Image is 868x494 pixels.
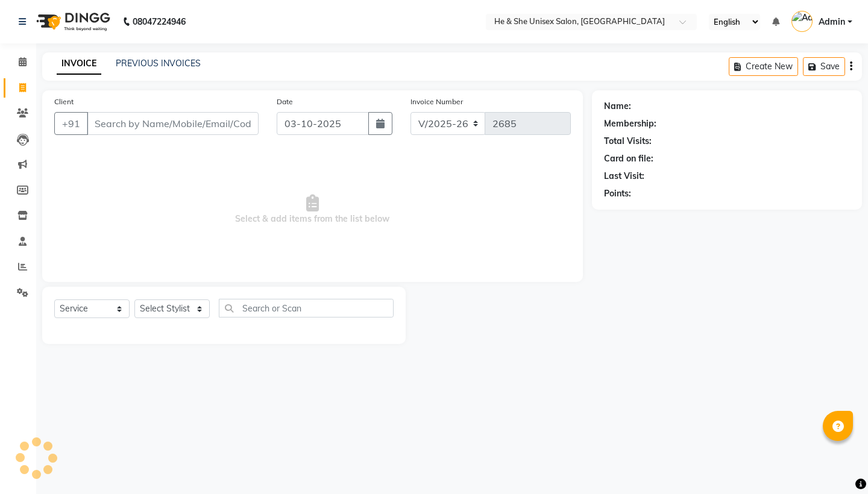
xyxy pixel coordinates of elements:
[817,446,856,482] iframe: chat widget
[604,117,656,130] div: Membership:
[133,5,186,39] b: 08047224946
[54,96,74,107] label: Client
[87,112,259,135] input: Search by Name/Mobile/Email/Code
[604,135,652,148] div: Total Visits:
[791,11,813,32] img: Admin
[219,299,394,317] input: Search or Scan
[604,187,631,200] div: Points:
[819,16,845,28] span: Admin
[54,112,88,135] button: +91
[803,57,845,76] button: Save
[31,5,113,39] img: logo
[604,152,653,165] div: Card on file:
[604,170,644,183] div: Last Visit:
[116,58,201,69] a: PREVIOUS INVOICES
[604,100,631,113] div: Name:
[410,96,463,107] label: Invoice Number
[57,53,101,75] a: INVOICE
[729,57,798,76] button: Create New
[54,149,571,270] span: Select & add items from the list below
[277,96,293,107] label: Date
